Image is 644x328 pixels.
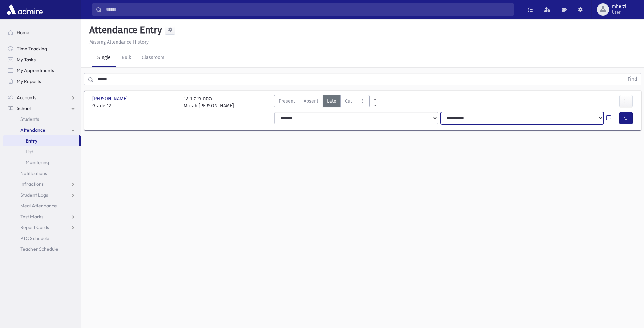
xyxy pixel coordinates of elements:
u: Missing Attendance History [89,39,149,45]
span: Entry [26,138,37,144]
a: My Tasks [3,54,81,65]
img: AdmirePro [5,3,44,16]
h5: Attendance Entry [87,24,162,36]
span: User [612,9,626,15]
span: My Reports [17,78,41,84]
span: [PERSON_NAME] [92,95,129,102]
a: Entry [3,135,79,146]
input: Search [102,3,514,16]
span: Attendance [20,127,45,133]
span: Grade 12 [92,102,177,109]
span: Present [279,97,295,105]
span: Student Logs [20,192,48,198]
a: My Appointments [3,65,81,76]
button: Find [624,73,641,85]
a: Monitoring [3,157,81,168]
span: Late [327,97,336,105]
a: Accounts [3,92,81,103]
a: Report Cards [3,222,81,233]
a: Students [3,114,81,125]
a: Attendance [3,125,81,135]
a: List [3,146,81,157]
a: Notifications [3,168,81,179]
span: Monitoring [26,159,49,166]
a: School [3,103,81,114]
a: Classroom [136,48,170,67]
span: Students [20,116,39,122]
span: Meal Attendance [20,203,57,209]
a: Meal Attendance [3,200,81,211]
a: Time Tracking [3,43,81,54]
a: Home [3,27,81,38]
a: Bulk [116,48,136,67]
div: AttTypes [274,95,370,109]
a: My Reports [3,76,81,87]
span: Cut [345,97,352,105]
span: Report Cards [20,224,49,231]
a: Test Marks [3,211,81,222]
span: Home [17,29,29,36]
div: 12-1 הסטורי'ה Morah [PERSON_NAME] [184,95,234,109]
span: List [26,149,33,155]
span: My Appointments [17,67,54,73]
span: PTC Schedule [20,235,49,241]
a: Teacher Schedule [3,244,81,255]
a: PTC Schedule [3,233,81,244]
span: mherzl [612,4,626,9]
a: Single [92,48,116,67]
span: Test Marks [20,214,43,220]
span: Accounts [17,94,36,101]
span: Notifications [20,170,47,176]
a: Infractions [3,179,81,190]
a: Missing Attendance History [87,39,149,45]
span: Infractions [20,181,44,187]
a: Student Logs [3,190,81,200]
span: Time Tracking [17,46,47,52]
span: School [17,105,31,111]
span: Absent [304,97,318,105]
span: My Tasks [17,57,36,63]
span: Teacher Schedule [20,246,58,252]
